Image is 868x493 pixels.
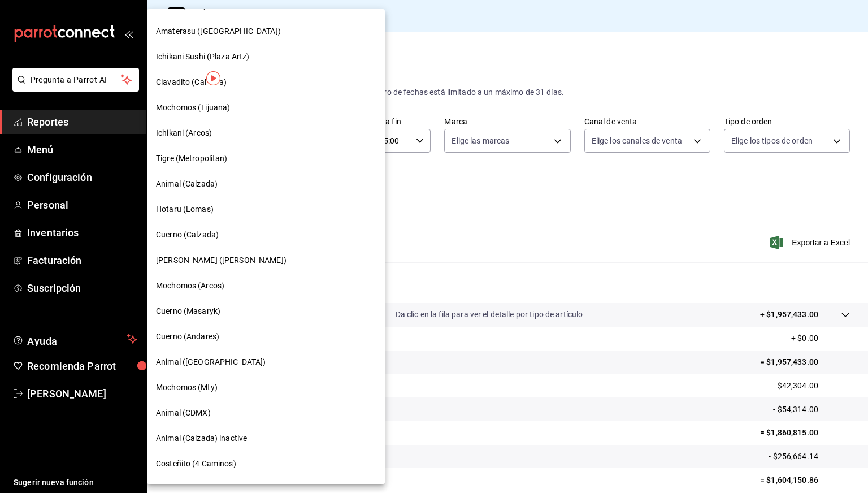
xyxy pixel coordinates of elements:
div: Animal (CDMX) [147,400,385,426]
span: Ichikani (Arcos) [156,127,212,139]
div: Mochomos (Tijuana) [147,95,385,120]
span: Mochomos (Arcos) [156,280,224,292]
span: Animal (Calzada) [156,178,218,190]
span: Animal (Calzada) inactive [156,433,247,444]
div: Amaterasu ([GEOGRAPHIC_DATA]) [147,19,385,44]
span: Ichikani Sushi (Plaza Artz) [156,51,250,63]
span: [PERSON_NAME] ([PERSON_NAME]) [156,254,287,266]
div: Mochomos (Arcos) [147,273,385,299]
div: Hotaru (Lomas) [147,197,385,222]
div: Ichikani Sushi (Plaza Artz) [147,44,385,70]
span: Amaterasu ([GEOGRAPHIC_DATA]) [156,25,281,37]
div: [PERSON_NAME] ([PERSON_NAME]) [147,248,385,273]
span: Cuerno (Masaryk) [156,305,220,317]
span: Mochomos (Tijuana) [156,102,230,114]
span: Clavadito (Calzada) [156,76,227,88]
span: Animal ([GEOGRAPHIC_DATA]) [156,356,266,368]
span: Mochomos (Mty) [156,382,218,393]
div: Cuerno (Calzada) [147,222,385,248]
span: Tigre (Metropolitan) [156,153,228,165]
span: Cuerno (Andares) [156,331,219,343]
div: Tigre (Metropolitan) [147,146,385,171]
img: Tooltip marker [206,71,220,85]
div: Animal (Calzada) inactive [147,426,385,451]
div: Costeñito (4 Caminos) [147,451,385,477]
span: Cuerno (Calzada) [156,229,219,241]
div: Cuerno (Masaryk) [147,299,385,324]
div: Mochomos (Mty) [147,375,385,400]
div: Cuerno (Andares) [147,324,385,349]
div: Animal ([GEOGRAPHIC_DATA]) [147,349,385,375]
div: Ichikani (Arcos) [147,120,385,146]
span: Animal (CDMX) [156,407,211,419]
span: Costeñito (4 Caminos) [156,458,236,470]
span: Hotaru (Lomas) [156,204,214,215]
div: Clavadito (Calzada) [147,70,385,95]
div: Animal (Calzada) [147,171,385,197]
